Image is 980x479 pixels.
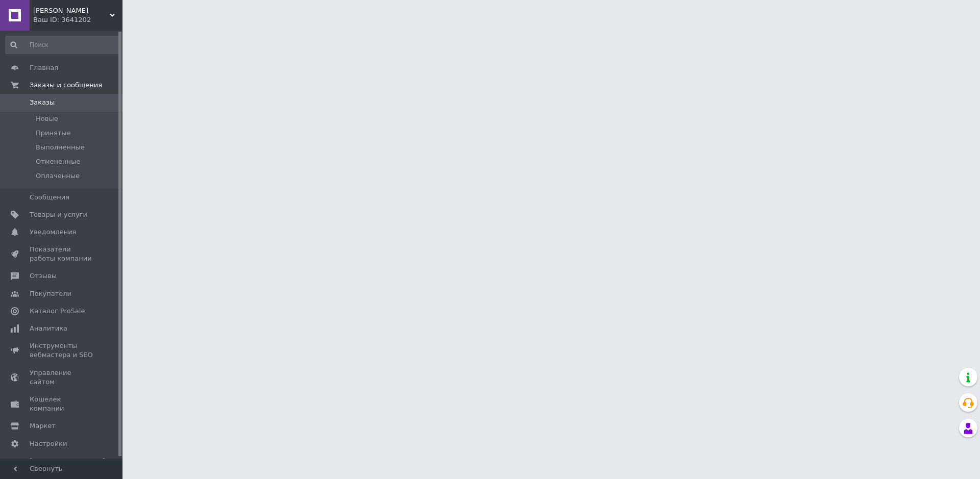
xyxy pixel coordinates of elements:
[30,395,94,413] span: Кошелек компании
[30,63,58,72] span: Главная
[30,193,69,202] span: Сообщения
[36,114,58,123] span: Новые
[30,271,57,281] span: Отзывы
[36,171,80,181] span: Оплаченные
[30,324,67,333] span: Аналитика
[30,307,85,316] span: Каталог ProSale
[30,289,71,298] span: Покупатели
[30,81,102,90] span: Заказы и сообщения
[30,421,56,431] span: Маркет
[30,228,76,237] span: Уведомления
[30,245,94,263] span: Показатели работы компании
[36,157,80,166] span: Отмененные
[30,210,87,219] span: Товары и услуги
[33,15,122,24] div: Ваш ID: 3641202
[5,36,120,54] input: Поиск
[30,368,94,387] span: Управление сайтом
[30,98,55,107] span: Заказы
[36,143,85,152] span: Выполненные
[33,6,110,15] span: Фитнес Одежда
[36,129,71,138] span: Принятые
[30,341,94,360] span: Инструменты вебмастера и SEO
[30,439,67,448] span: Настройки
